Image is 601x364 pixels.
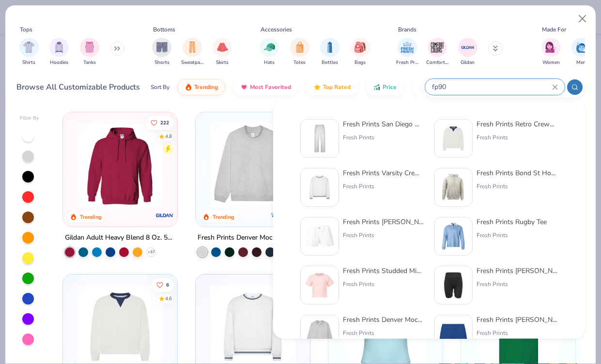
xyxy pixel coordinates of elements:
[146,116,174,129] button: Like
[264,59,275,66] span: Hats
[152,38,171,66] button: filter button
[383,83,397,91] span: Price
[541,38,561,66] div: filter for Women
[366,79,404,95] button: Price
[354,42,365,53] img: Bags Image
[80,38,99,66] div: filter for Tanks
[260,38,279,66] div: filter for Hats
[49,38,69,66] div: filter for Hoodies
[216,59,229,66] span: Skirts
[19,38,39,66] div: filter for Shirts
[571,38,591,66] button: filter button
[305,270,335,300] img: 1a2c6ba4-25a5-4a7c-813e-5408472945e7
[165,133,172,140] div: 4.8
[396,59,418,66] span: Fresh Prints
[83,59,96,66] span: Tanks
[576,59,586,66] span: Men
[426,38,448,66] button: filter button
[343,133,424,142] div: Fresh Prints
[233,79,298,95] button: Most Favorited
[22,59,35,66] span: Shirts
[322,59,338,66] span: Bottles
[477,168,558,178] div: Fresh Prints Bond St Hoodie
[50,59,68,66] span: Hoodies
[165,295,172,302] div: 4.6
[290,38,309,66] button: filter button
[438,123,468,153] img: 3abb6cdb-110e-4e18-92a0-dbcd4e53f056
[293,59,306,66] span: Totes
[343,119,424,129] div: Fresh Prints San Diego Open Heavyweight Sweatpants
[213,38,232,66] button: filter button
[152,38,171,66] div: filter for Shorts
[305,319,335,349] img: f5d85501-0dbb-4ee4-b115-c08fa3845d83
[213,38,232,66] div: filter for Skirts
[477,329,558,337] div: Fresh Prints
[541,38,561,66] button: filter button
[217,42,228,53] img: Skirts Image
[305,172,335,202] img: 4d4398e1-a86f-4e3e-85fd-b9623566810e
[187,42,198,53] img: Sweatpants Image
[477,182,558,191] div: Fresh Prints
[153,25,175,34] div: Bottoms
[343,315,424,325] div: Fresh Prints Denver Mock Neck Heavyweight Sweatshirt
[354,59,366,66] span: Bags
[343,266,424,276] div: Fresh Prints Studded Mini Tee
[343,168,424,178] div: Fresh Prints Varsity Crewneck
[320,38,339,66] button: filter button
[400,40,415,55] img: Fresh Prints Image
[151,83,170,91] div: Sort By
[576,42,586,53] img: Men Image
[573,10,592,28] button: Close
[431,81,552,92] input: Try "T-Shirt"
[477,133,558,142] div: Fresh Prints
[148,249,155,255] span: + 37
[477,217,547,227] div: Fresh Prints Rugby Tee
[198,232,308,244] div: Fresh Prints Denver Mock Neck Heavyweight Sweatshirt
[16,81,140,93] div: Browse All Customizable Products
[323,83,351,91] span: Top Rated
[571,38,591,66] div: filter for Men
[438,270,468,300] img: 70c3639d-bc4b-40ae-a807-fad5dba3d2c4
[458,38,478,66] div: filter for Gildan
[426,38,448,66] div: filter for Comfort Colors
[320,38,339,66] div: filter for Bottles
[398,25,416,34] div: Brands
[181,38,203,66] button: filter button
[306,79,358,95] button: Top Rated
[54,42,64,53] img: Hoodies Image
[343,329,424,337] div: Fresh Prints
[396,38,418,66] div: filter for Fresh Prints
[80,38,99,66] button: filter button
[477,315,558,325] div: Fresh Prints [PERSON_NAME]-over Lounge Shorts
[65,232,175,244] div: Gildan Adult Heavy Blend 8 Oz. 50/50 Hooded Sweatshirt
[156,42,168,53] img: Shorts Image
[155,206,174,225] img: Gildan logo
[260,38,279,66] button: filter button
[461,40,475,55] img: Gildan Image
[477,231,547,240] div: Fresh Prints
[240,83,248,91] img: most_fav.gif
[264,42,275,53] img: Hats Image
[545,42,556,53] img: Women Image
[20,25,32,34] div: Tops
[20,115,39,122] div: Filter By
[19,38,39,66] button: filter button
[477,266,558,276] div: Fresh Prints [PERSON_NAME] Biker shorts
[305,221,335,251] img: 6b792ad1-0a92-4c6c-867d-0a513d180b94
[261,25,292,34] div: Accessories
[49,38,69,66] button: filter button
[461,59,475,66] span: Gildan
[73,122,168,207] img: 01756b78-01f6-4cc6-8d8a-3c30c1a0c8ac
[84,42,95,53] img: Tanks Image
[181,38,203,66] div: filter for Sweatpants
[438,172,468,202] img: 8f478216-4029-45fd-9955-0c7f7b28c4ae
[290,38,309,66] div: filter for Totes
[305,123,335,153] img: df5250ff-6f61-4206-a12c-24931b20f13c
[542,59,560,66] span: Women
[343,231,424,240] div: Fresh Prints
[426,59,448,66] span: Comfort Colors
[542,25,566,34] div: Made For
[294,42,305,53] img: Totes Image
[458,38,478,66] button: filter button
[438,221,468,251] img: 45df167e-eac4-4d49-a26e-1da1f7645968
